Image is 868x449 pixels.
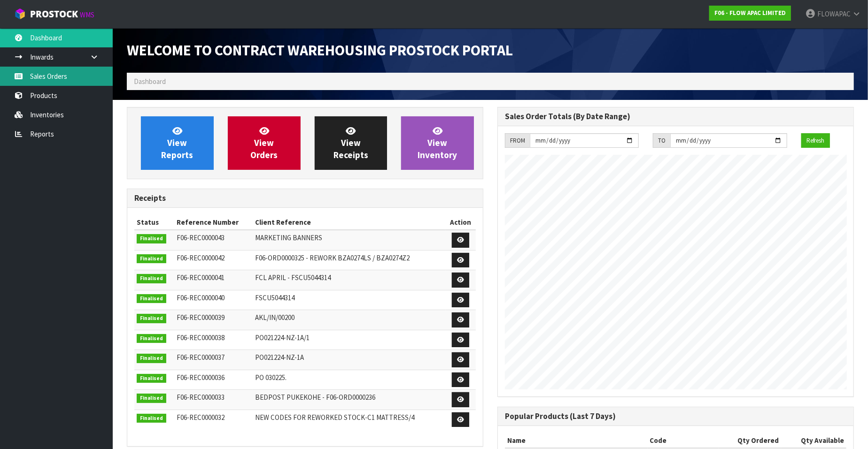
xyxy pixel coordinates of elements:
[653,133,670,148] div: TO
[134,194,476,203] h3: Receipts
[505,133,530,148] div: FROM
[127,41,513,60] span: Welcome to Contract Warehousing ProStock Portal
[137,314,166,323] span: Finalised
[137,234,166,244] span: Finalised
[401,116,474,170] a: ViewInventory
[177,253,225,262] span: F06-REC0000042
[134,215,174,230] th: Status
[255,273,331,282] span: FCL APRIL - FSCU5044314
[648,433,719,448] th: Code
[255,293,294,302] span: FSCU5044314
[177,313,225,322] span: F06-REC0000039
[177,233,225,242] span: F06-REC0000043
[505,412,846,421] h3: Popular Products (Last 7 Days)
[445,215,476,230] th: Action
[177,413,225,422] span: F06-REC0000032
[137,394,166,403] span: Finalised
[177,373,225,382] span: F06-REC0000036
[134,77,166,86] span: Dashboard
[137,254,166,264] span: Finalised
[137,334,166,343] span: Finalised
[137,294,166,304] span: Finalised
[315,116,387,170] a: ViewReceipts
[177,333,225,342] span: F06-REC0000038
[418,125,457,160] span: View Inventory
[177,293,225,302] span: F06-REC0000040
[255,333,310,342] span: PO021224-NZ-1A/1
[255,253,410,262] span: F06-ORD0000325 - REWORK BZA0274LS / BZA0274Z2
[505,433,648,448] th: Name
[719,433,781,448] th: Qty Ordered
[505,112,846,121] h3: Sales Order Totals (By Date Range)
[255,313,294,322] span: AKL/IN/00200
[137,414,166,423] span: Finalised
[14,8,26,20] img: cube-alt.png
[177,393,225,402] span: F06-REC0000033
[253,215,445,230] th: Client Reference
[137,374,166,383] span: Finalised
[801,133,830,148] button: Refresh
[250,125,278,160] span: View Orders
[228,116,301,170] a: ViewOrders
[255,373,287,382] span: PO 030225.
[137,274,166,283] span: Finalised
[80,10,94,19] small: WMS
[174,215,253,230] th: Reference Number
[161,125,193,160] span: View Reports
[817,9,851,18] span: FLOWAPAC
[714,9,786,17] strong: F06 - FLOW APAC LIMITED
[137,354,166,363] span: Finalised
[141,116,214,170] a: ViewReports
[255,413,414,422] span: NEW CODES FOR REWORKED STOCK-C1 MATTRESS/4
[781,433,846,448] th: Qty Available
[255,233,322,242] span: MARKETING BANNERS
[255,393,375,402] span: BEDPOST PUKEKOHE - F06-ORD0000236
[177,273,225,282] span: F06-REC0000041
[255,353,304,362] span: PO021224-NZ-1A
[177,353,225,362] span: F06-REC0000037
[333,125,368,160] span: View Receipts
[30,8,78,20] span: ProStock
